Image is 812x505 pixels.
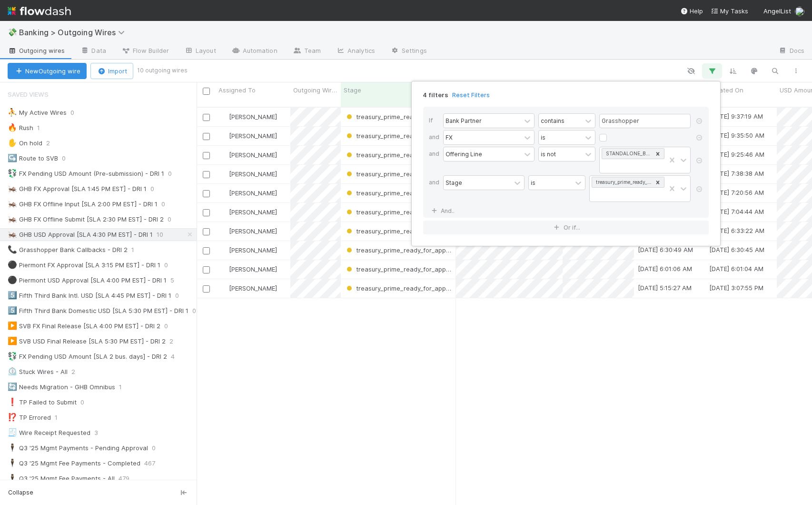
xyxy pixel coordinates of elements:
[429,113,443,130] div: If
[429,147,443,175] div: and
[593,177,653,187] div: treasury_prime_ready_for_approval
[429,175,443,204] div: and
[446,116,482,125] div: Bank Partner
[423,221,709,234] button: Or if...
[429,130,443,147] div: and
[423,91,448,99] span: 4 filters
[446,133,453,141] div: FX
[603,149,653,159] div: STANDALONE_BANKING
[541,150,556,158] div: is not
[541,116,564,125] div: contains
[446,150,482,158] div: Offering Line
[446,178,462,187] div: Stage
[429,204,459,218] a: And..
[452,91,490,99] a: Reset Filters
[531,178,535,187] div: is
[541,133,545,141] div: is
